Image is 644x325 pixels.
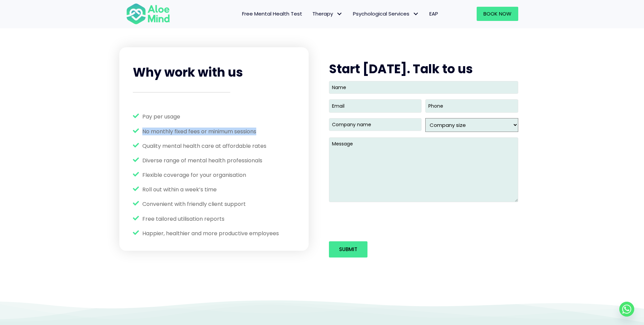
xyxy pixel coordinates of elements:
nav: Menu [179,7,443,21]
input: Email [329,99,422,112]
a: Whatsapp [619,302,634,317]
h2: Start [DATE]. Talk to us [329,61,518,78]
img: Aloe mind Logo [126,3,170,25]
span: Free tailored utilisation reports [142,215,224,223]
input: Submit [329,241,367,258]
a: Book Now [477,7,518,21]
span: Therapy [312,10,343,17]
iframe: reCAPTCHA [329,208,432,234]
span: Therapy: submenu [335,9,344,19]
a: Free Mental Health Test [237,7,307,21]
span: Happier, healthier and more productive employees [142,229,279,237]
input: Name [329,81,518,94]
span: Convenient with friendly client support [142,200,246,208]
a: Psychological ServicesPsychological Services: submenu [348,7,424,21]
a: EAP [424,7,443,21]
span: Quality mental health care at affordable rates [142,142,266,150]
input: Company name [329,118,422,131]
span: Diverse range of mental health professionals [142,157,262,164]
a: TherapyTherapy: submenu [307,7,348,21]
span: No monthly fixed fees or minimum sessions [142,128,256,135]
span: Why work with us [133,64,243,81]
span: Free Mental Health Test [242,10,302,17]
span: Flexible coverage for your organisation [142,171,246,179]
span: Psychological Services [353,10,419,17]
input: Phone [425,99,518,112]
span: Roll out within a week’s time [142,186,217,193]
span: Pay per usage [142,113,180,120]
span: Book Now [483,10,511,17]
span: EAP [429,10,438,17]
span: Psychological Services: submenu [411,9,421,19]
